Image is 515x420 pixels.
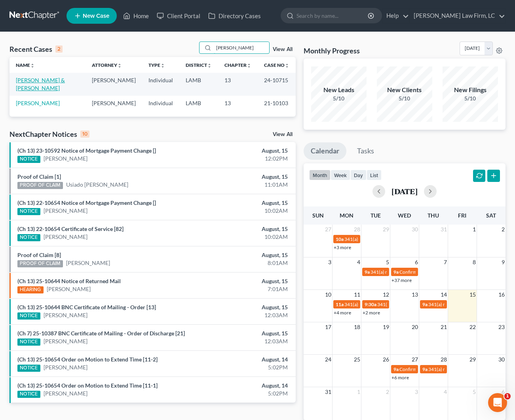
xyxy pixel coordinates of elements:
[44,311,87,319] a: [PERSON_NAME]
[153,9,204,23] a: Client Portal
[17,391,40,398] div: NOTICE
[311,95,367,102] div: 5/10
[382,225,390,234] span: 29
[411,322,419,332] span: 20
[214,42,269,53] input: Search by name...
[203,363,287,371] div: 5:02PM
[30,63,35,68] i: unfold_more
[92,62,122,68] a: Attorneyunfold_more
[117,63,122,68] i: unfold_more
[391,277,412,283] a: +37 more
[203,225,287,233] div: August, 15
[204,9,265,23] a: Directory Cases
[17,234,40,241] div: NOTICE
[410,9,505,23] a: [PERSON_NAME] Law Firm, LC
[285,63,289,68] i: unfold_more
[458,212,466,219] span: Fri
[498,355,505,364] span: 30
[414,257,419,267] span: 6
[469,322,477,332] span: 22
[17,182,63,189] div: PROOF OF CLAIM
[44,363,87,371] a: [PERSON_NAME]
[391,187,418,195] h2: [DATE]
[501,387,505,397] span: 6
[344,301,426,307] span: 341(a) meeting for D'[PERSON_NAME]
[367,170,382,180] button: list
[324,387,332,397] span: 31
[17,225,124,232] a: (Ch 13) 22-10654 Certificate of Service [82]
[399,269,489,275] span: Confirmation hearing for [PERSON_NAME]
[203,251,287,259] div: August, 15
[203,207,287,215] div: 10:02AM
[399,366,489,372] span: Confirmation hearing for [PERSON_NAME]
[273,132,293,137] a: View All
[264,62,289,68] a: Case Nounfold_more
[16,62,35,68] a: Nameunfold_more
[324,225,332,234] span: 27
[385,387,390,397] span: 2
[414,387,419,397] span: 3
[365,269,370,275] span: 9a
[119,9,153,23] a: Home
[17,173,61,180] a: Proof of Claim [1]
[440,290,448,299] span: 14
[16,100,60,106] a: [PERSON_NAME]
[324,290,332,299] span: 10
[44,390,87,397] a: [PERSON_NAME]
[504,393,511,399] span: 1
[391,375,409,380] a: +6 more
[382,322,390,332] span: 19
[428,301,505,307] span: 341(a) meeting for [PERSON_NAME]
[203,147,287,155] div: August, 15
[443,85,498,95] div: New Filings
[44,155,87,163] a: [PERSON_NAME]
[336,236,344,242] span: 10a
[203,285,287,293] div: 7:01AM
[17,260,63,267] div: PROOF OF CLAIM
[443,257,448,267] span: 7
[203,329,287,337] div: August, 15
[334,310,351,316] a: +4 more
[443,387,448,397] span: 4
[17,278,121,284] a: (Ch 13) 25-10644 Notice of Returned Mail
[17,208,40,215] div: NOTICE
[55,45,63,53] div: 2
[44,233,87,241] a: [PERSON_NAME]
[440,355,448,364] span: 28
[160,63,165,68] i: unfold_more
[17,382,158,389] a: (Ch 13) 25-10654 Order on Motion to Extend Time [11-1]
[350,142,381,160] a: Tasks
[382,290,390,299] span: 12
[472,225,477,234] span: 1
[353,225,361,234] span: 28
[353,322,361,332] span: 18
[17,365,40,372] div: NOTICE
[17,252,61,258] a: Proof of Claim [8]
[350,170,367,180] button: day
[353,355,361,364] span: 25
[411,290,419,299] span: 13
[304,142,346,160] a: Calendar
[17,286,44,293] div: HEARING
[207,63,212,68] i: unfold_more
[258,73,296,95] td: 24-10715
[356,387,361,397] span: 1
[371,269,447,275] span: 341(a) meeting for [PERSON_NAME]
[311,85,367,95] div: New Leads
[66,259,110,267] a: [PERSON_NAME]
[203,303,287,311] div: August, 15
[44,207,87,215] a: [PERSON_NAME]
[334,244,351,250] a: +3 more
[324,322,332,332] span: 17
[440,225,448,234] span: 31
[309,170,331,180] button: month
[203,356,287,363] div: August, 14
[422,366,428,372] span: 9a
[336,301,344,307] span: 11a
[44,337,87,345] a: [PERSON_NAME]
[17,312,40,320] div: NOTICE
[203,259,287,267] div: 8:01AM
[17,339,40,346] div: NOTICE
[148,62,165,68] a: Typeunfold_more
[10,44,63,54] div: Recent Cases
